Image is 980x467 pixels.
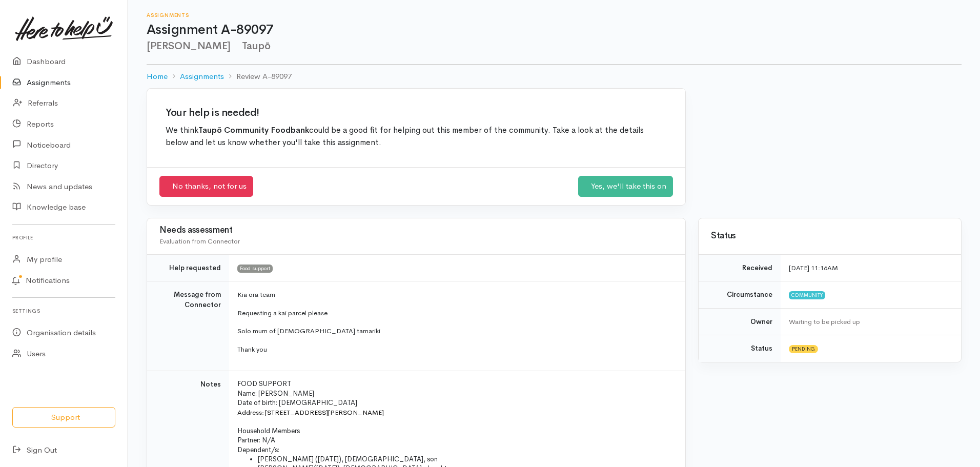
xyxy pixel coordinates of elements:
span: Community [789,291,825,299]
span: Evaluation from Connector [159,237,240,246]
td: Message from Connector [147,281,229,371]
h6: Assignments [147,12,962,18]
td: Help requested [147,254,229,281]
td: Owner [699,308,781,335]
div: Waiting to be picked up [789,317,949,327]
h3: Status [711,231,949,241]
a: Yes, we'll take this on [578,176,673,197]
span: Dependent/s: [237,445,279,454]
span: Household Members [237,427,300,435]
p: We think could be a good fit for helping out this member of the community. Take a look at the det... [166,125,667,149]
span: Taupō [237,39,271,52]
span: FOOD SUPPORT [237,379,291,388]
h1: Assignment A-89097 [147,23,962,37]
button: Support [12,407,115,428]
span: Pending [789,345,818,353]
h2: Your help is needed! [166,107,667,118]
td: Received [699,254,781,281]
span: Food support [237,265,273,273]
span: Date of birth: [DEMOGRAPHIC_DATA] [237,398,357,407]
span: Partner: N/A [237,436,275,444]
h3: Needs assessment [159,226,673,235]
p: Thank you [237,344,673,355]
h6: Profile [12,231,115,245]
li: Review A-89097 [224,71,292,83]
p: Solo mum of [DEMOGRAPHIC_DATA] tamariki [237,326,673,336]
h2: [PERSON_NAME] [147,40,962,52]
a: Assignments [180,71,224,83]
time: [DATE] 11:16AM [789,263,838,272]
nav: breadcrumb [147,65,962,89]
td: Status [699,335,781,362]
p: Requesting a kai parcel please [237,308,673,318]
h6: Settings [12,304,115,318]
span: Name: [PERSON_NAME] [237,389,314,398]
td: Circumstance [699,281,781,309]
a: No thanks, not for us [159,176,253,197]
b: Taupō Community Foodbank [198,125,309,135]
span: [PERSON_NAME] ([DATE]), [DEMOGRAPHIC_DATA], son [258,455,438,463]
span: Address: [STREET_ADDRESS][PERSON_NAME] [237,408,384,417]
p: Kia ora team [237,290,673,300]
a: Home [147,71,168,83]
